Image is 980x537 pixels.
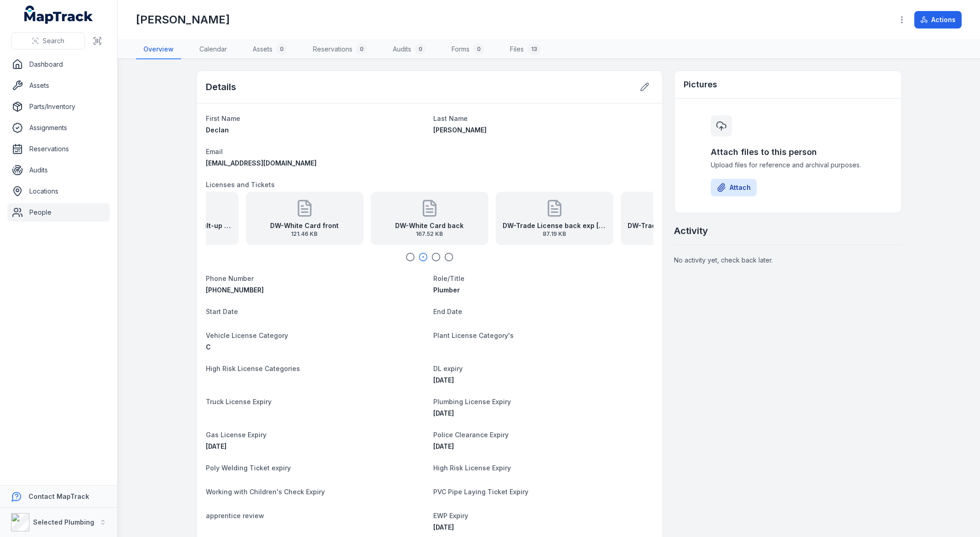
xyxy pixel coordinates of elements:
a: Overview [136,40,181,59]
span: apprentice review [206,512,264,520]
strong: DW-Trade License back exp [DATE] [503,221,606,230]
strong: DW-White Card front [270,221,339,230]
a: Assets0 [245,40,295,59]
span: [DATE] [433,409,454,417]
span: [DATE] [433,523,454,531]
strong: Contact MapTrack [28,492,89,500]
a: Files13 [503,40,548,59]
span: DL expiry [433,365,463,372]
span: Truck License Expiry [206,398,272,406]
span: Poly Welding Ticket expiry [206,464,291,472]
div: 0 [276,44,287,55]
span: High Risk License Expiry [433,464,511,472]
button: Attach [711,179,757,196]
h2: Activity [674,224,708,237]
div: 0 [356,44,367,55]
span: Licenses and Tickets [206,181,275,189]
span: 224.65 KB [128,230,231,238]
span: PVC Pipe Laying Ticket Expiry [433,488,528,496]
a: People [7,203,110,222]
div: 0 [415,44,426,55]
div: 13 [527,44,541,55]
a: Parts/Inventory [7,97,110,116]
a: Forms0 [444,40,492,59]
span: Working with Children's Check Expiry [206,488,325,496]
span: Plant License Category's [433,331,514,339]
span: Vehicle License Category [206,331,288,339]
a: Audits [7,161,110,179]
a: Assignments [7,119,110,137]
span: No activity yet, check back later. [674,256,773,264]
span: Police Clearance Expiry [433,431,509,439]
a: Reservations [7,140,110,158]
span: High Risk License Categories [206,365,300,372]
h3: Attach files to this person [711,146,865,159]
a: Locations [7,182,110,200]
time: 28/06/2025, 12:00:00 am [206,442,227,450]
div: 0 [473,44,484,55]
span: [DATE] [206,442,227,450]
a: Assets [7,76,110,95]
button: Search [11,32,85,50]
a: Dashboard [7,55,110,74]
span: [DATE] [433,442,454,450]
time: 19/07/2029, 12:00:00 am [433,523,454,531]
span: Gas License Expiry [206,431,266,439]
span: Email [206,148,223,155]
span: 167.52 KB [395,230,464,238]
a: Audits0 [385,40,433,59]
strong: DW-Safe Precast and Tilt-up exp [DATE] [128,221,231,230]
button: Actions [914,11,962,29]
h2: Details [206,80,236,93]
span: C [206,343,211,351]
span: 98.39 KB [628,230,731,238]
span: Last Name [433,114,468,122]
a: Calendar [192,40,234,59]
a: MapTrack [24,6,93,24]
span: Upload files for reference and archival purposes. [711,160,865,170]
span: Search [43,36,64,46]
span: [DATE] [433,376,454,384]
span: 121.46 KB [270,230,339,238]
a: Reservations0 [306,40,374,59]
span: [PHONE_NUMBER] [206,286,264,294]
span: [EMAIL_ADDRESS][DOMAIN_NAME] [206,159,317,167]
span: Phone Number [206,274,254,282]
time: 24/03/2025, 12:00:00 am [433,376,454,384]
time: 09/04/2027, 12:00:00 am [433,442,454,450]
span: Plumber [433,286,460,294]
span: First Name [206,114,240,122]
time: 27/04/2028, 12:00:00 am [433,409,454,417]
span: EWP Expiry [433,512,468,520]
span: 87.19 KB [503,230,606,238]
span: Plumbing License Expiry [433,398,511,406]
span: [PERSON_NAME] [433,126,487,134]
span: Start Date [206,308,238,315]
h3: Pictures [684,78,717,91]
span: Role/Title [433,274,465,282]
h1: [PERSON_NAME] [136,12,230,27]
span: End Date [433,308,462,315]
strong: DW-Trade License front exp [DATE] [628,221,731,230]
span: Declan [206,126,229,134]
strong: DW-White Card back [395,221,464,230]
strong: Selected Plumbing [33,518,94,526]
